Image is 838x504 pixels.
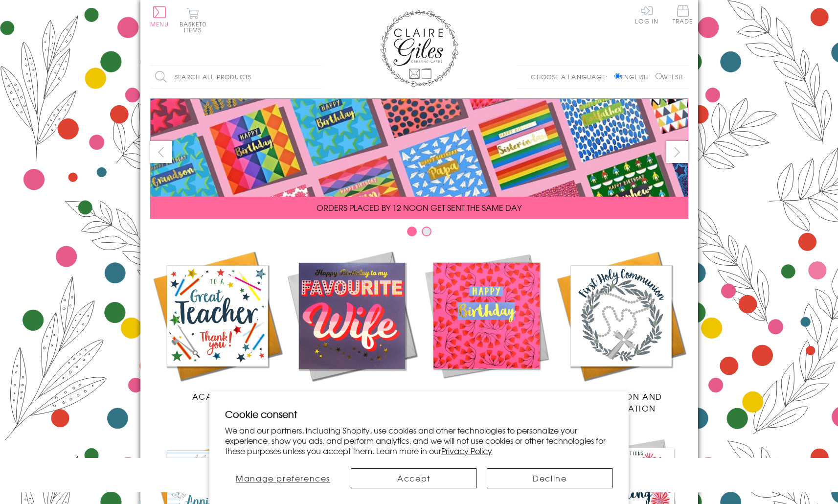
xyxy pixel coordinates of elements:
[531,72,612,81] p: Choose a language:
[312,66,321,88] input: Search
[673,5,693,24] span: Trade
[666,141,688,163] button: next
[225,468,341,488] button: Manage preferences
[351,468,477,488] button: Accept
[554,249,688,414] a: Communion and Confirmation
[419,249,554,402] a: Birthdays
[150,66,321,88] input: Search all products
[319,390,384,402] span: New Releases
[150,6,169,27] button: Menu
[673,5,693,26] a: Trade
[380,10,458,87] img: Claire Giles Greetings Cards
[614,73,621,79] input: English
[579,390,662,414] span: Communion and Confirmation
[150,20,169,28] span: Menu
[317,202,521,213] span: ORDERS PLACED BY 12 NOON GET SENT THE SAME DAY
[150,249,285,402] a: Academic
[463,390,510,402] span: Birthdays
[656,73,662,79] input: Welsh
[180,8,206,33] button: Basket0 items
[656,72,683,81] label: Welsh
[487,468,613,488] button: Decline
[150,141,172,163] button: prev
[192,390,243,402] span: Academic
[184,20,206,34] span: 0 items
[441,445,492,457] a: Privacy Policy
[614,72,653,81] label: English
[225,425,613,456] p: We and our partners, including Shopify, use cookies and other technologies to personalize your ex...
[225,407,613,421] h2: Cookie consent
[407,227,417,236] button: Carousel Page 1 (Current Slide)
[236,472,330,484] span: Manage preferences
[150,226,688,241] div: Carousel Pagination
[635,5,658,24] a: Log In
[422,227,431,236] button: Carousel Page 2
[285,249,419,402] a: New Releases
